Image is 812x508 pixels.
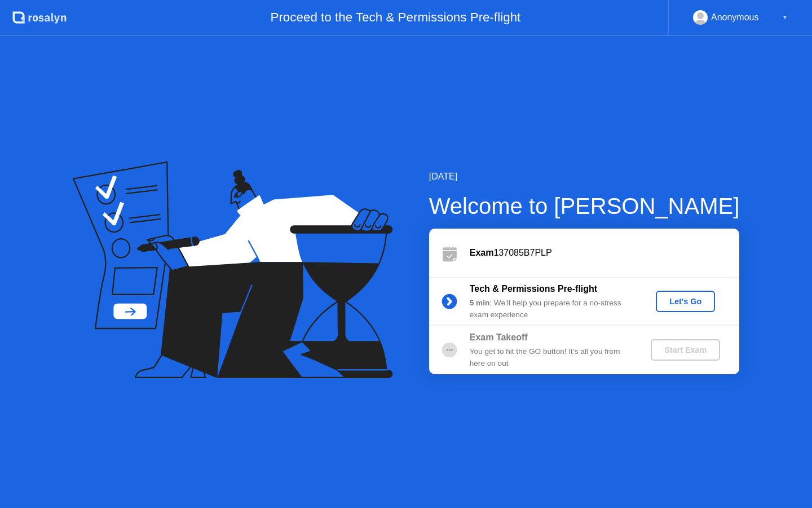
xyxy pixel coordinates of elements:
div: : We’ll help you prepare for a no-stress exam experience [470,297,632,321]
div: Let's Go [660,297,710,306]
div: Welcome to [PERSON_NAME] [429,189,740,223]
div: 137085B7PLP [470,246,739,260]
b: Tech & Permissions Pre-flight [470,284,597,294]
b: 5 min [470,299,490,307]
div: Start Exam [655,345,716,354]
div: ▼ [782,10,788,25]
b: Exam [470,248,494,257]
div: You get to hit the GO button! It’s all you from here on out [470,346,632,369]
div: [DATE] [429,170,740,183]
button: Start Exam [651,339,720,361]
b: Exam Takeoff [470,332,528,342]
button: Let's Go [656,291,715,312]
div: Anonymous [711,10,759,25]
